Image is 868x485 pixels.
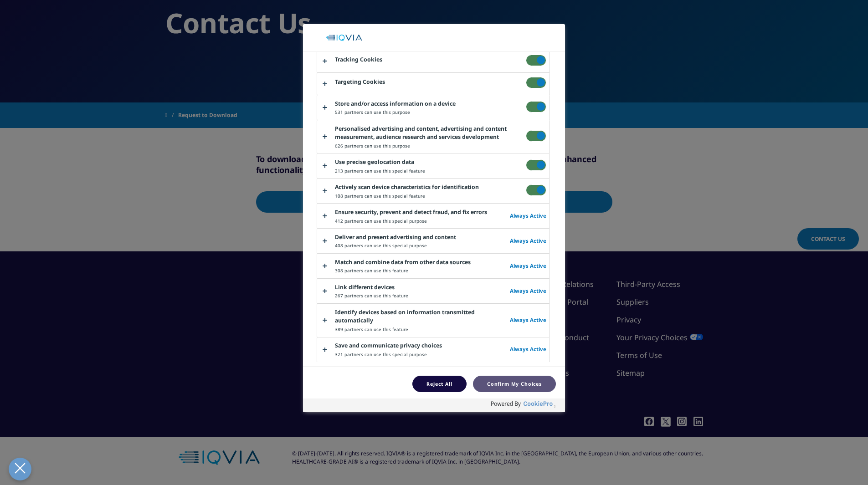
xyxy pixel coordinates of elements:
[491,401,560,412] a: Powered by OneTrust Opens in a new Tab
[491,401,553,408] img: Powered by OneTrust Opens in a new Tab
[320,29,368,47] img: Company Logo
[303,24,565,412] div: Preference center
[412,376,466,393] button: Reject All
[317,29,371,47] div: Company Logo
[9,458,31,480] button: Close Preferences
[473,376,556,393] button: Confirm My Choices
[303,24,565,412] div: About Your Privacy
